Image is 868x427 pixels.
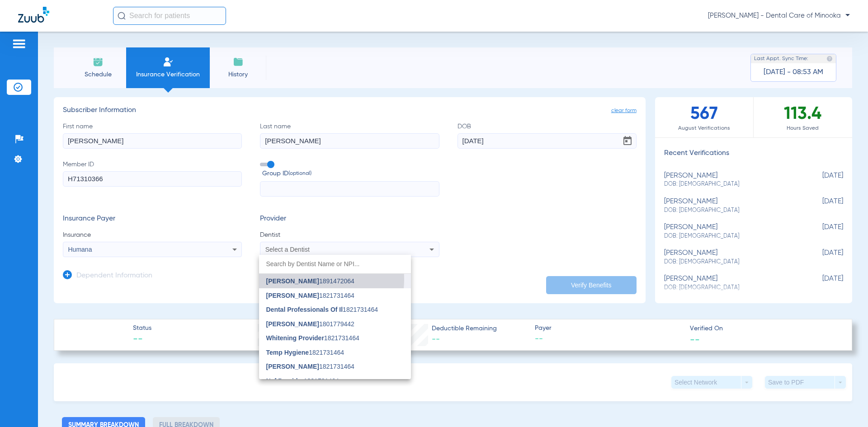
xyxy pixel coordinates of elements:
span: 1891472064 [266,278,354,284]
span: [PERSON_NAME] [266,363,319,370]
span: 1821731464 [266,378,339,384]
span: Temp Hygiene [266,349,309,356]
span: 1821731464 [266,363,354,370]
span: [PERSON_NAME] [266,320,319,328]
span: 1821731464 [266,349,344,356]
span: Whitening Provider [266,334,324,342]
span: [PERSON_NAME] [266,277,319,285]
span: 1801779442 [266,321,354,327]
span: [PERSON_NAME] [266,292,319,299]
span: 1821731464 [266,292,354,299]
span: 1821731464 [266,306,378,313]
span: 1821731464 [266,335,359,341]
span: Dental Professionals Of Il [266,306,343,313]
span: Nsf Provider [266,377,304,385]
input: dropdown search [259,255,411,273]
